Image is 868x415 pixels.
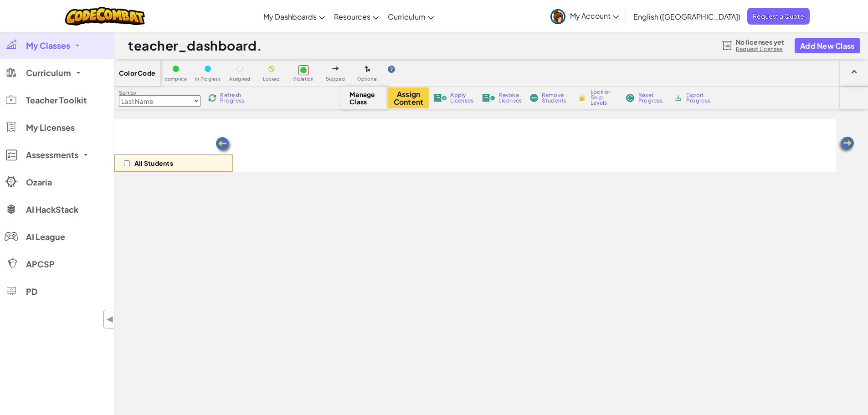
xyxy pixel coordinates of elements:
[134,159,173,167] p: All Students
[629,4,745,29] a: English ([GEOGRAPHIC_DATA])
[570,11,619,20] span: My Account
[498,92,522,103] span: Revoke Licenses
[26,205,78,214] span: AI HackStack
[26,151,78,159] span: Assessments
[165,77,187,82] span: complete
[795,38,860,53] button: Add New Class
[736,38,784,46] span: No licenses yet
[686,92,714,103] span: Export Progress
[747,8,810,25] a: Request a Quote
[736,46,784,53] a: Request Licenses
[357,77,378,82] span: Optional
[388,12,426,21] span: Curriculum
[26,41,70,50] span: My Classes
[26,96,87,104] span: Teacher Toolkit
[119,69,155,77] span: Color Code
[195,77,221,82] span: In Progress
[263,77,280,82] span: Locked
[577,93,587,102] img: IconLock.svg
[546,2,623,31] a: My Account
[26,69,71,77] span: Curriculum
[215,136,233,154] img: Arrow_Left.png
[326,77,345,82] span: Skipped
[837,136,855,154] img: Arrow_Left.png
[365,66,370,73] img: IconOptionalLevel.svg
[329,4,383,29] a: Resources
[259,4,329,29] a: My Dashboards
[26,233,65,241] span: AI League
[450,92,473,103] span: Apply Licenses
[388,87,429,108] button: Assign Content
[26,123,75,132] span: My Licenses
[626,94,635,102] img: IconReset.svg
[220,92,248,103] span: Refresh Progress
[229,77,251,82] span: Assigned
[591,89,617,106] span: Lock or Skip Levels
[263,12,317,21] span: My Dashboards
[119,89,200,97] label: Sort by
[383,4,438,29] a: Curriculum
[674,94,683,102] img: IconArchive.svg
[388,66,395,73] img: IconHint.svg
[293,77,313,82] span: Violation
[433,94,447,102] img: IconLicenseApply.svg
[550,9,565,24] img: avatar
[128,37,262,54] h1: teacher_dashboard.
[530,94,538,102] img: IconRemoveStudents.svg
[65,7,145,26] img: CodeCombat logo
[208,94,216,102] img: IconReload.svg
[349,91,376,105] span: Manage Class
[106,313,114,326] span: ◀
[26,178,52,186] span: Ozaria
[633,12,740,21] span: English ([GEOGRAPHIC_DATA])
[332,67,339,70] img: IconSkippedLevel.svg
[482,94,495,102] img: IconLicenseRevoke.svg
[334,12,370,21] span: Resources
[542,92,569,103] span: Remove Students
[638,92,666,103] span: Reset Progress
